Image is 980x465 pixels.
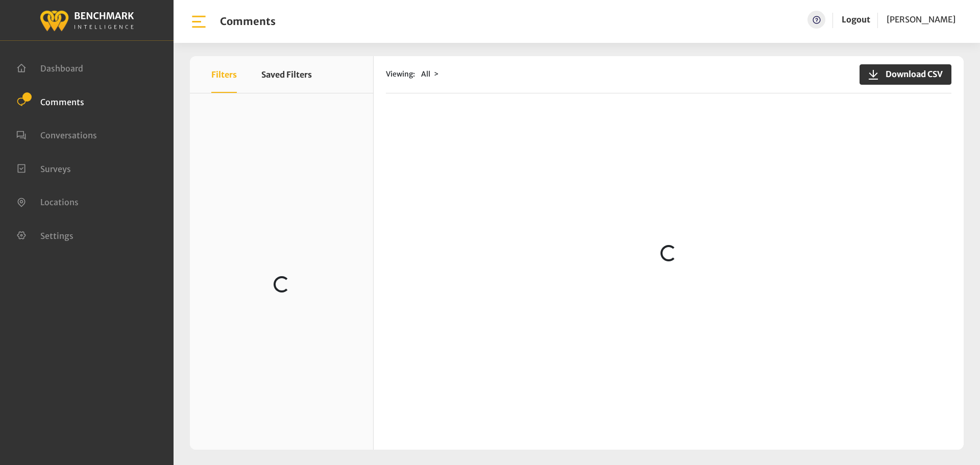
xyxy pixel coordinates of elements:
button: Filters [211,56,237,93]
span: Dashboard [40,63,83,74]
span: Settings [40,230,73,240]
a: Settings [16,230,73,240]
a: Logout [842,14,870,25]
a: Dashboard [16,62,83,72]
a: Surveys [16,163,71,173]
a: Conversations [16,129,97,139]
span: Viewing: [386,69,415,80]
span: Surveys [40,163,71,174]
img: benchmark [39,8,134,33]
button: Saved Filters [261,56,312,93]
span: All [421,69,430,79]
span: [PERSON_NAME] [887,14,955,25]
a: Logout [842,11,870,29]
span: Locations [40,197,79,207]
h1: Comments [220,15,276,28]
a: Locations [16,196,79,206]
span: Conversations [40,130,97,140]
img: bar [190,13,208,31]
button: Download CSV [860,64,951,85]
a: Comments [16,96,84,106]
a: [PERSON_NAME] [887,11,955,29]
span: Comments [40,96,84,107]
span: Download CSV [879,68,943,80]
